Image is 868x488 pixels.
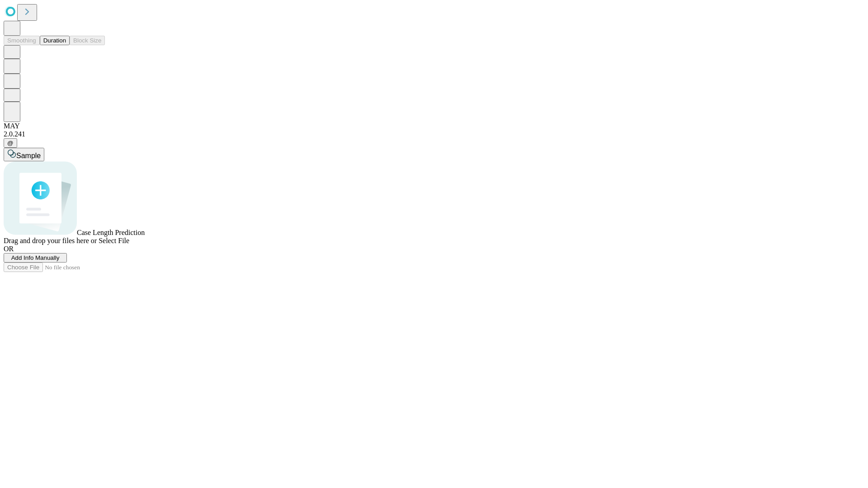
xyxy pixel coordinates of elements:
[99,237,129,244] span: Select File
[4,253,67,263] button: Add Info Manually
[4,245,14,253] span: OR
[11,254,60,261] span: Add Info Manually
[4,130,864,138] div: 2.0.241
[4,237,97,244] span: Drag and drop your files here or
[4,148,44,161] button: Sample
[4,138,17,148] button: @
[40,36,70,45] button: Duration
[7,140,14,146] span: @
[16,152,41,160] span: Sample
[77,229,145,236] span: Case Length Prediction
[4,122,864,130] div: MAY
[4,36,40,45] button: Smoothing
[70,36,105,45] button: Block Size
